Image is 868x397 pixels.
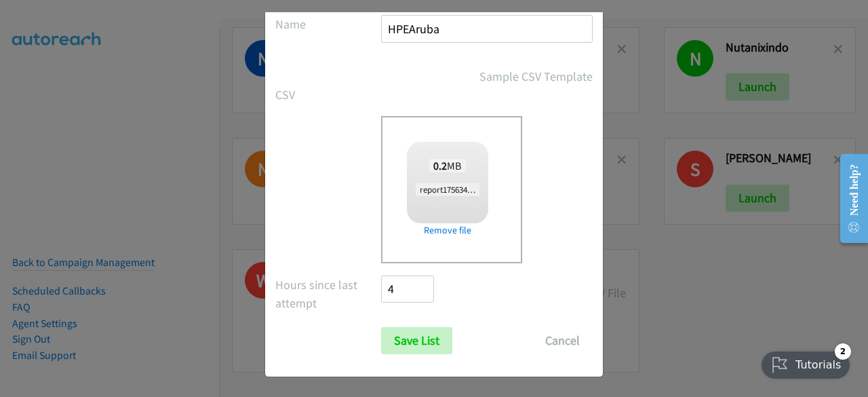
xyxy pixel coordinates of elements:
label: Name [275,15,381,33]
a: Sample CSV Template [479,67,593,86]
input: Save List [381,327,452,354]
label: Hours since last attempt [275,276,381,312]
iframe: Resource Center [829,145,868,252]
button: Cancel [532,327,593,354]
span: MB [429,159,466,172]
strong: 0.2 [433,159,447,172]
label: CSV [275,86,381,104]
iframe: Checklist [753,338,858,387]
span: report1756341888131.csv [416,183,513,196]
a: Remove file [407,223,488,238]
